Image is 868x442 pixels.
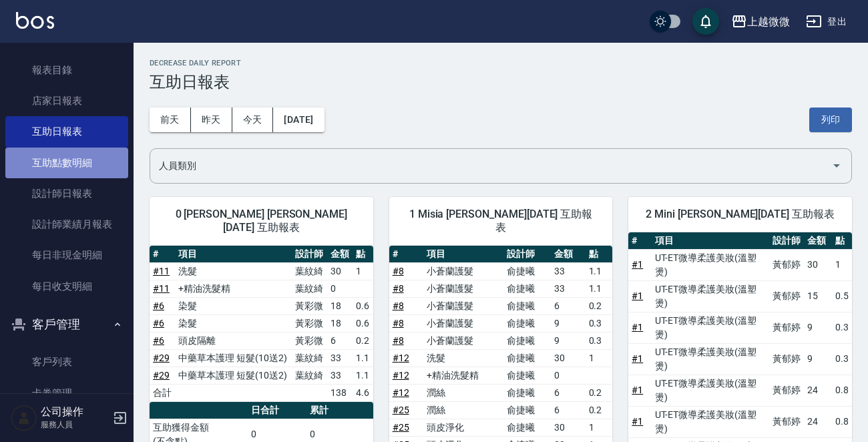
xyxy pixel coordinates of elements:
[652,249,769,280] td: UT-ET微導柔護美妝(溫塑燙)
[551,262,586,280] td: 33
[551,314,586,332] td: 9
[809,107,852,132] button: 列印
[832,312,852,343] td: 0.3
[150,73,852,91] h3: 互助日報表
[503,314,551,332] td: 俞捷曦
[5,347,128,377] a: 客戶列表
[804,249,832,280] td: 30
[175,262,292,280] td: 洗髮
[153,266,170,276] a: #11
[292,349,327,367] td: 葉紋綺
[801,9,852,34] button: 登出
[5,55,128,85] a: 報表目錄
[644,208,836,221] span: 2 Mini [PERSON_NAME][DATE] 互助報表
[503,367,551,384] td: 俞捷曦
[551,401,586,419] td: 6
[628,232,652,250] th: #
[503,332,551,349] td: 俞捷曦
[586,332,613,349] td: 0.3
[692,8,719,35] button: save
[166,208,357,234] span: 0 [PERSON_NAME] [PERSON_NAME][DATE] 互助報表
[389,246,424,263] th: #
[393,283,404,294] a: #8
[327,384,353,401] td: 138
[353,349,373,367] td: 1.1
[769,375,804,406] td: 黃郁婷
[503,297,551,314] td: 俞捷曦
[551,349,586,367] td: 30
[150,246,175,263] th: #
[804,343,832,375] td: 9
[353,314,373,332] td: 0.6
[586,384,613,401] td: 0.2
[586,246,613,263] th: 點
[832,375,852,406] td: 0.8
[153,318,164,328] a: #6
[423,280,503,297] td: 小蒼蘭護髮
[632,259,643,270] a: #1
[804,312,832,343] td: 9
[41,419,109,431] p: 服務人員
[769,343,804,375] td: 黃郁婷
[804,375,832,406] td: 24
[393,405,409,415] a: #25
[292,246,327,263] th: 設計師
[393,300,404,311] a: #8
[652,232,769,250] th: 項目
[632,290,643,301] a: #1
[586,262,613,280] td: 1.1
[11,405,37,431] img: Person
[652,312,769,343] td: UT-ET微導柔護美妝(溫塑燙)
[292,367,327,384] td: 葉紋綺
[150,246,373,402] table: a dense table
[652,406,769,437] td: UT-ET微導柔護美妝(溫塑燙)
[153,370,170,381] a: #29
[5,209,128,240] a: 設計師業績月報表
[273,107,324,132] button: [DATE]
[292,280,327,297] td: 葉紋綺
[393,422,409,433] a: #25
[423,297,503,314] td: 小蒼蘭護髮
[292,297,327,314] td: 黃彩微
[327,314,353,332] td: 18
[423,367,503,384] td: +精油洗髮精
[5,178,128,209] a: 設計師日報表
[769,406,804,437] td: 黃郁婷
[551,367,586,384] td: 0
[248,402,306,419] th: 日合計
[175,314,292,332] td: 染髮
[175,246,292,263] th: 項目
[826,155,847,176] button: Open
[353,246,373,263] th: 點
[327,332,353,349] td: 6
[5,271,128,302] a: 每日收支明細
[503,262,551,280] td: 俞捷曦
[175,280,292,297] td: +精油洗髮精
[232,107,274,132] button: 今天
[423,349,503,367] td: 洗髮
[327,349,353,367] td: 33
[353,384,373,401] td: 4.6
[5,307,128,342] button: 客戶管理
[353,367,373,384] td: 1.1
[586,401,613,419] td: 0.2
[551,280,586,297] td: 33
[405,208,597,234] span: 1 Misia [PERSON_NAME][DATE] 互助報表
[175,297,292,314] td: 染髮
[423,262,503,280] td: 小蒼蘭護髮
[393,353,409,363] a: #12
[551,419,586,436] td: 30
[503,419,551,436] td: 俞捷曦
[769,249,804,280] td: 黃郁婷
[5,148,128,178] a: 互助點數明細
[769,232,804,250] th: 設計師
[156,154,826,178] input: 人員名稱
[586,419,613,436] td: 1
[503,349,551,367] td: 俞捷曦
[292,332,327,349] td: 黃彩微
[586,297,613,314] td: 0.2
[393,387,409,398] a: #12
[551,332,586,349] td: 9
[632,416,643,427] a: #1
[586,314,613,332] td: 0.3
